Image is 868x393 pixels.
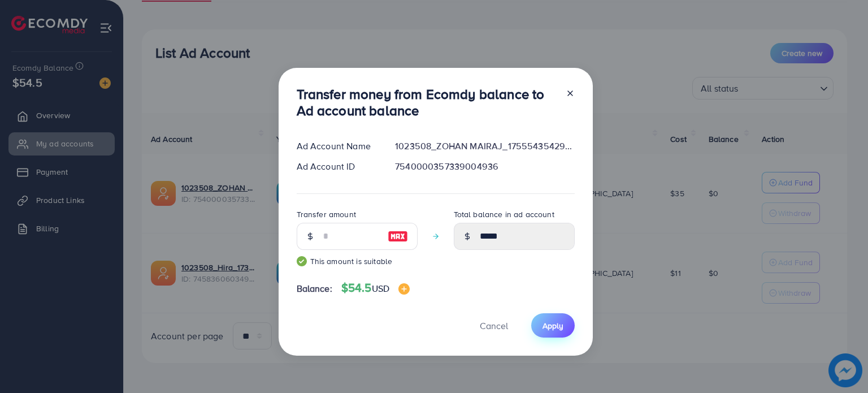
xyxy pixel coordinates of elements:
button: Apply [531,313,575,338]
label: Transfer amount [297,209,356,220]
span: Cancel [480,319,508,332]
button: Cancel [466,313,522,338]
h3: Transfer money from Ecomdy balance to Ad account balance [297,86,557,119]
small: This amount is suitable [297,256,418,267]
img: image [398,283,410,295]
span: Balance: [297,282,332,295]
div: Ad Account ID [288,160,387,173]
img: image [388,230,408,243]
div: 1023508_ZOHAN MAIRAJ_1755543542948 [386,140,583,153]
img: guide [297,256,307,266]
label: Total balance in ad account [454,209,554,220]
span: USD [372,282,389,295]
span: Apply [542,320,563,331]
div: Ad Account Name [288,140,387,153]
div: 7540000357339004936 [386,160,583,173]
h4: $54.5 [341,281,410,295]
